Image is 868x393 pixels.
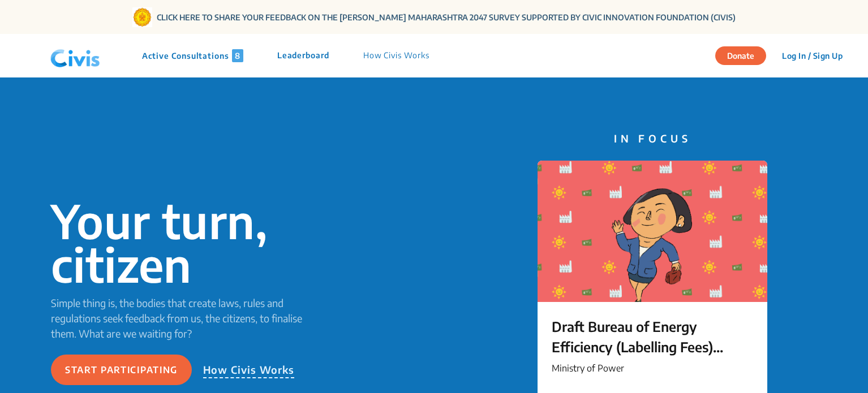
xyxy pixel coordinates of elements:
[132,7,152,27] img: Gom Logo
[775,47,850,64] button: Log In / Sign Up
[552,361,753,375] p: Ministry of Power
[715,49,775,61] a: Donate
[157,11,736,23] a: CLICK HERE TO SHARE YOUR FEEDBACK ON THE [PERSON_NAME] MAHARASHTRA 2047 SURVEY SUPPORTED BY CIVIC...
[51,295,319,341] p: Simple thing is, the bodies that create laws, rules and regulations seek feedback from us, the ci...
[51,355,192,385] button: Start participating
[363,49,429,62] p: How Civis Works
[46,39,105,73] img: navlogo.png
[277,49,329,62] p: Leaderboard
[538,131,767,146] p: IN FOCUS
[142,49,243,62] p: Active Consultations
[51,199,319,286] p: Your turn, citizen
[232,49,243,62] span: 8
[552,316,753,357] p: Draft Bureau of Energy Efficiency (Labelling Fees) Regulations, 2025
[715,46,766,65] button: Donate
[203,362,295,378] p: How Civis Works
